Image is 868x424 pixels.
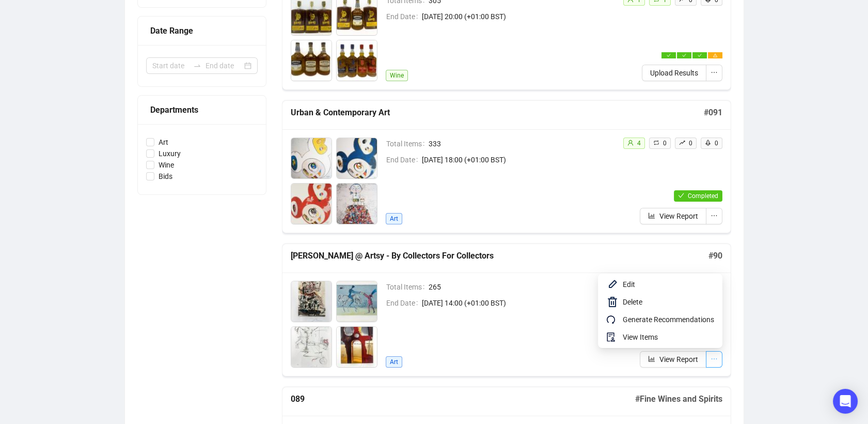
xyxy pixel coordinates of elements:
a: Urban & Contemporary Art#091Total Items333End Date[DATE] 18:00 (+01:00 BST)Artuser4retweet0rise0r... [282,100,731,233]
span: bar-chart [648,212,655,219]
span: Bids [154,171,177,182]
span: bar-chart [648,355,655,362]
img: 2.jpg [337,138,377,178]
span: [DATE] 14:00 (+01:00 BST) [422,297,614,309]
input: End date [206,60,242,71]
span: Generate Recommendations [623,314,714,325]
span: user [627,140,634,146]
h5: 089 [291,393,635,405]
h5: Urban & Contemporary Art [291,107,704,119]
span: 0 [689,140,692,147]
span: ellipsis [711,355,718,362]
img: 1.jpg [291,281,332,322]
img: svg+xml;base64,PHN2ZyB4bWxucz0iaHR0cDovL3d3dy53My5vcmcvMjAwMC9zdmciIHhtbG5zOnhsaW5rPSJodHRwOi8vd3... [606,296,619,308]
span: warning [713,53,717,57]
span: ellipsis [711,69,718,76]
span: swap-right [193,62,201,70]
span: [DATE] 18:00 (+01:00 BST) [422,154,614,165]
span: to [193,62,201,70]
span: check [667,53,671,57]
span: Completed [688,192,718,200]
h5: # 90 [708,250,722,262]
input: Start date [152,60,189,71]
span: Luxury [154,148,185,159]
span: Art [154,137,172,148]
span: check [678,192,684,199]
div: Open Intercom Messenger [833,389,858,414]
span: 0 [715,140,718,147]
div: Departments [150,103,254,116]
button: Upload Results [642,65,706,81]
span: End Date [386,11,422,22]
span: Delete [623,296,714,308]
img: 3.jpg [291,40,332,81]
div: Date Range [150,24,254,37]
span: Wine [386,70,408,81]
span: check [698,53,702,57]
h5: # Fine Wines and Spirits [635,393,722,405]
span: rocket [705,140,711,146]
span: 0 [663,140,667,147]
span: View Items [623,331,714,343]
span: ellipsis [711,212,718,219]
img: 1.jpg [291,138,332,178]
span: check [682,53,686,57]
span: Total Items [386,138,429,149]
img: 4.jpg [337,40,377,81]
span: Art [386,356,402,368]
span: redo [606,313,619,326]
img: 4.jpg [337,327,377,367]
h5: # 091 [704,107,722,119]
a: [PERSON_NAME] @ Artsy - By Collectors For Collectors#90Total Items265End Date[DATE] 14:00 (+01:00... [282,244,731,376]
img: 3.jpg [291,184,332,224]
span: Wine [154,159,178,171]
span: View Report [659,354,698,365]
span: retweet [653,140,659,146]
img: 2.jpg [337,281,377,322]
span: audit [606,331,619,343]
span: Edit [623,279,714,290]
span: End Date [386,297,422,309]
span: 333 [429,138,614,149]
img: 4.jpg [337,184,377,224]
span: rise [679,140,685,146]
span: 4 [637,140,641,147]
span: End Date [386,154,422,165]
button: View Report [640,351,706,368]
span: View Report [659,210,698,222]
span: Upload Results [650,67,698,79]
span: 265 [429,281,614,293]
span: Art [386,213,402,224]
img: svg+xml;base64,PHN2ZyB4bWxucz0iaHR0cDovL3d3dy53My5vcmcvMjAwMC9zdmciIHhtbG5zOnhsaW5rPSJodHRwOi8vd3... [606,278,619,291]
img: 3.jpg [291,327,332,367]
span: [DATE] 20:00 (+01:00 BST) [422,11,614,22]
h5: [PERSON_NAME] @ Artsy - By Collectors For Collectors [291,250,708,262]
span: Total Items [386,281,429,293]
button: View Report [640,208,706,224]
